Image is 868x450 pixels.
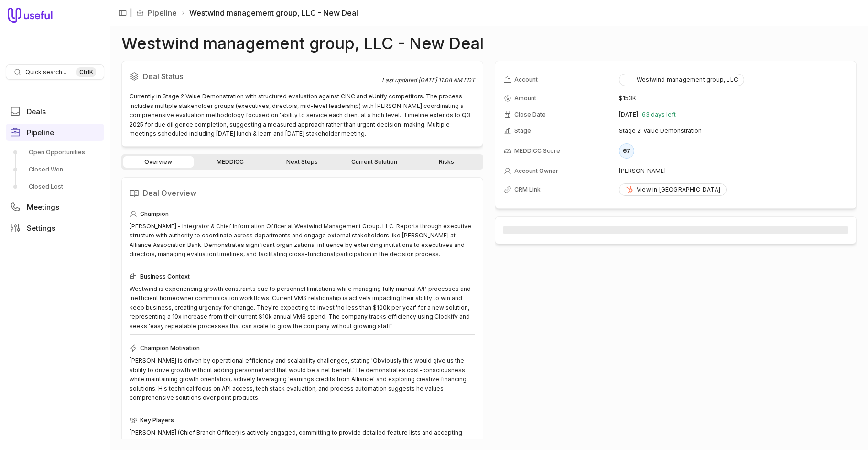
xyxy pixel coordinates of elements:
[76,67,96,77] kbd: Ctrl K
[6,162,104,177] a: Closed Won
[418,76,475,84] time: [DATE] 11:08 AM EDT
[619,111,638,118] time: [DATE]
[619,183,727,196] a: View in [GEOGRAPHIC_DATA]
[130,92,475,139] div: Currently in Stage 2 Value Demonstration with structured evaluation against CINC and eUnify compe...
[619,123,847,139] td: Stage 2: Value Demonstration
[6,145,104,160] a: Open Opportunities
[6,198,104,215] a: Meetings
[25,68,66,76] span: Quick search...
[6,145,104,194] div: Pipeline submenu
[130,69,382,84] h2: Deal Status
[116,6,130,20] button: Collapse sidebar
[514,111,546,118] span: Close Date
[130,415,475,426] div: Key Players
[121,38,484,49] h1: Westwind management group, LLC - New Deal
[642,111,676,118] span: 63 days left
[27,204,59,211] span: Meetings
[625,76,738,84] div: Westwind management group, LLC
[148,7,177,19] a: Pipeline
[130,185,475,201] h2: Deal Overview
[625,186,720,193] div: View in [GEOGRAPHIC_DATA]
[619,91,847,106] td: $153K
[514,167,558,175] span: Account Owner
[514,127,531,135] span: Stage
[6,219,104,236] a: Settings
[27,129,54,136] span: Pipeline
[130,208,475,220] div: Champion
[195,156,266,168] a: MEDDICC
[6,103,104,120] a: Deals
[411,156,481,168] a: Risks
[619,74,744,86] button: Westwind management group, LLC
[267,156,337,168] a: Next Steps
[382,76,475,84] div: Last updated
[503,226,848,234] span: ‌
[514,76,538,84] span: Account
[27,225,55,232] span: Settings
[123,156,194,168] a: Overview
[130,284,475,331] div: Westwind is experiencing growth constraints due to personnel limitations while managing fully man...
[514,186,541,193] span: CRM Link
[6,179,104,194] a: Closed Lost
[6,124,104,141] a: Pipeline
[619,143,634,159] div: 67
[27,108,46,115] span: Deals
[619,163,847,179] td: [PERSON_NAME]
[514,147,560,155] span: MEDDICC Score
[339,156,410,168] a: Current Solution
[130,356,475,403] div: [PERSON_NAME] is driven by operational efficiency and scalability challenges, stating 'Obviously ...
[130,271,475,282] div: Business Context
[130,7,132,19] span: |
[130,343,475,354] div: Champion Motivation
[181,7,358,19] li: Westwind management group, LLC - New Deal
[130,222,475,259] div: [PERSON_NAME] - Integrator & Chief Information Officer at Westwind Management Group, LLC. Reports...
[514,95,536,102] span: Amount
